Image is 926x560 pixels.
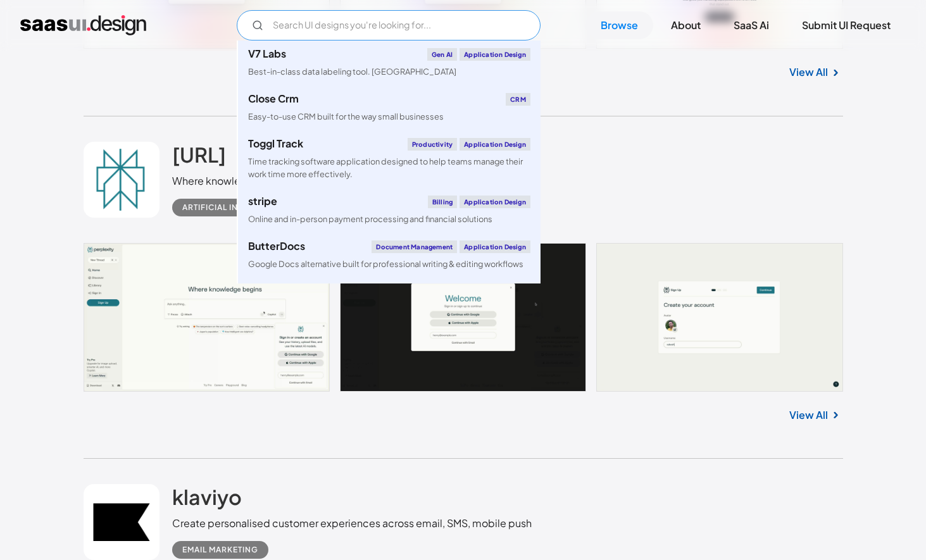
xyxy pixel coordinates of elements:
[428,196,457,208] div: Billing
[172,142,226,167] h2: [URL]
[718,11,784,39] a: SaaS Ai
[506,93,530,106] div: CRM
[460,48,530,61] div: Application Design
[248,213,492,225] div: Online and in-person payment processing and financial solutions
[238,40,541,85] a: V7 LabsGen AIApplication DesignBest-in-class data labeling tool. [GEOGRAPHIC_DATA]
[427,48,457,61] div: Gen AI
[248,258,523,270] div: Google Docs alternative built for professional writing & editing workflows
[789,65,828,80] a: View All
[237,10,541,40] input: Search UI designs you're looking for...
[172,484,242,509] h2: klaviyo
[248,156,530,180] div: Time tracking software application designed to help teams manage their work time more effectively.
[789,408,828,423] a: View All
[248,241,305,251] div: ButterDocs
[460,196,530,208] div: Application Design
[248,139,303,149] div: Toggl Track
[172,142,226,173] a: [URL]
[238,85,541,130] a: Close CrmCRMEasy-to-use CRM built for the way small businesses
[656,11,716,39] a: About
[408,138,457,151] div: Productivity
[372,240,457,253] div: Document Management
[248,111,444,123] div: Easy-to-use CRM built for the way small businesses
[248,66,456,78] div: Best-in-class data labeling tool. [GEOGRAPHIC_DATA]
[460,240,530,253] div: Application Design
[20,15,146,35] a: home
[238,188,541,233] a: stripeBillingApplication DesignOnline and in-person payment processing and financial solutions
[237,10,541,40] form: Email Form
[172,173,309,189] div: Where knowledge begins
[182,200,289,215] div: Artificial Intelligence
[238,130,541,187] a: Toggl TrackProductivityApplication DesignTime tracking software application designed to help team...
[238,278,541,335] a: klaviyoEmail MarketingApplication DesignCreate personalised customer experiences across email, SM...
[248,196,277,206] div: stripe
[172,516,532,531] div: Create personalised customer experiences across email, SMS, mobile push
[172,484,242,516] a: klaviyo
[248,94,299,104] div: Close Crm
[787,11,906,39] a: Submit UI Request
[182,542,258,557] div: Email Marketing
[585,11,653,39] a: Browse
[238,233,541,278] a: ButterDocsDocument ManagementApplication DesignGoogle Docs alternative built for professional wri...
[248,49,286,59] div: V7 Labs
[460,138,530,151] div: Application Design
